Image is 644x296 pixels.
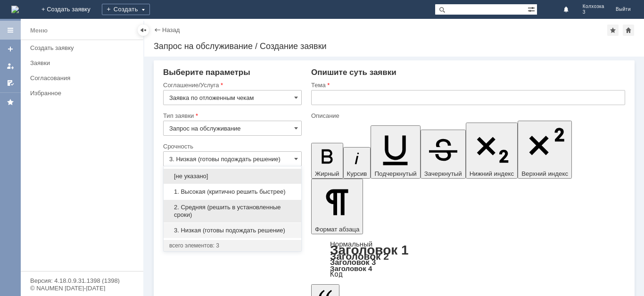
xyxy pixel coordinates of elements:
[11,6,19,13] img: logo
[163,68,250,77] span: Выберите параметры
[30,74,138,82] div: Согласования
[30,90,127,97] div: Избранное
[169,173,296,180] span: [не указано]
[330,240,372,248] a: Нормальный
[521,170,568,177] span: Верхний индекс
[583,4,604,9] span: Колхозка
[169,242,296,249] div: всего элементов: 3
[311,143,343,179] button: Жирный
[30,278,134,284] div: Версия: 4.18.0.9.31.1398 (1398)
[3,58,18,74] a: Мои заявки
[470,170,514,177] span: Нижний индекс
[162,26,180,33] a: Назад
[30,44,138,51] div: Создать заявку
[30,285,134,291] div: © NAUMEN [DATE]-[DATE]
[163,113,300,119] div: Тип заявки
[330,243,409,257] a: Заголовок 1
[26,71,141,85] a: Согласования
[315,226,359,233] span: Формат абзаца
[528,4,537,13] span: Расширенный поиск
[163,143,300,149] div: Срочность
[330,264,372,272] a: Заголовок 4
[330,251,389,262] a: Заголовок 2
[347,170,367,177] span: Курсив
[466,123,518,179] button: Нижний индекс
[138,25,149,36] div: Скрыть меню
[330,270,343,279] a: Код
[30,25,48,36] div: Меню
[169,188,296,196] span: 1. Высокая (критично решить быстрее)
[26,41,141,55] a: Создать заявку
[26,56,141,70] a: Заявки
[169,204,296,219] span: 2. Средняя (решить в установленные сроки)
[11,6,19,13] a: Перейти на домашнюю страницу
[583,9,604,15] span: 3
[169,227,296,234] span: 3. Низкая (готовы подождать решение)
[311,68,396,77] span: Опишите суть заявки
[30,59,138,66] div: Заявки
[102,4,150,15] div: Создать
[311,241,625,278] div: Формат абзаца
[311,179,363,234] button: Формат абзаца
[607,25,619,36] div: Добавить в избранное
[374,170,416,177] span: Подчеркнутый
[154,41,635,51] div: Запрос на обслуживание / Создание заявки
[3,41,18,57] a: Создать заявку
[311,82,623,88] div: Тема
[424,170,462,177] span: Зачеркнутый
[311,113,623,119] div: Описание
[343,147,371,179] button: Курсив
[330,258,376,266] a: Заголовок 3
[315,170,339,177] span: Жирный
[371,125,420,179] button: Подчеркнутый
[518,121,572,179] button: Верхний индекс
[3,75,18,90] a: Мои согласования
[163,82,300,88] div: Соглашение/Услуга
[623,25,634,36] div: Сделать домашней страницей
[421,130,466,179] button: Зачеркнутый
